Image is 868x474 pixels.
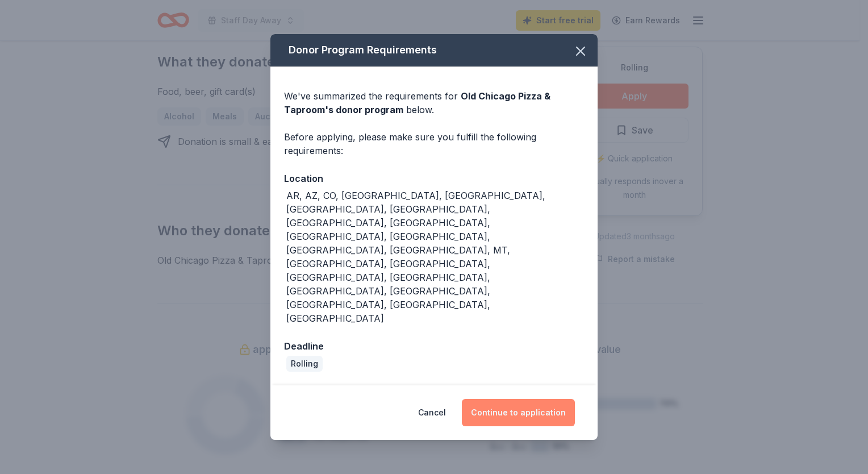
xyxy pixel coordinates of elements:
div: Rolling [286,356,323,372]
div: Donor Program Requirements [270,34,598,66]
div: We've summarized the requirements for below. [284,89,584,117]
button: Continue to application [462,399,575,426]
div: Deadline [284,339,584,354]
div: Location [284,171,584,186]
div: AR, AZ, CO, [GEOGRAPHIC_DATA], [GEOGRAPHIC_DATA], [GEOGRAPHIC_DATA], [GEOGRAPHIC_DATA], [GEOGRAPH... [286,189,584,325]
button: Cancel [418,399,446,426]
div: Before applying, please make sure you fulfill the following requirements: [284,130,584,157]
